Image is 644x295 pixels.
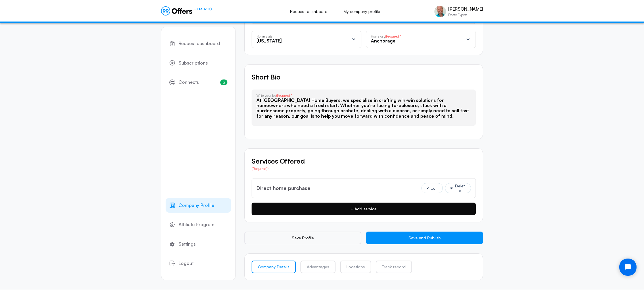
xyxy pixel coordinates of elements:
p: [PERSON_NAME] [448,6,483,12]
h5: Services Offered [252,156,476,166]
p: Home state [256,35,273,38]
span: Settings [179,240,196,248]
p: Home city [371,35,401,38]
span: Connects [179,79,199,86]
button: Delete [445,183,471,193]
p: Write your bio [256,94,292,97]
button: + Add service [252,203,476,215]
span: Request dashboard [179,40,220,47]
p: Direct home purchase [256,184,310,192]
button: Edit [421,183,443,193]
a: Company Details [252,261,296,273]
a: Locations [340,261,371,273]
span: EXPERTS [193,6,212,12]
a: Connects5 [166,75,231,90]
button: Logout [166,256,231,271]
span: Logout [179,260,193,267]
a: Settings [166,237,231,252]
span: Anchorage [371,38,396,44]
img: Michael Borger [434,6,446,17]
a: Request dashboard [166,36,231,51]
p: (Required)* [252,166,476,171]
a: EXPERTS [161,6,212,15]
a: Request dashboard [284,5,334,18]
span: 5 [220,79,227,85]
a: Company Profile [166,198,231,213]
span: Edit [431,186,438,191]
a: Advantages [300,261,336,273]
span: (Required)* [276,93,292,97]
button: Save Profile [244,232,361,244]
a: Track record [376,261,412,273]
h5: Short Bio [252,71,476,82]
p: Estate Expert [448,13,483,17]
span: Delete [454,184,466,193]
span: Company Profile [179,201,214,209]
span: (Required)* [385,34,401,38]
span: Affiliate Program [179,221,214,228]
span: Subscriptions [179,59,208,67]
button: Save and Publish [366,232,483,244]
a: Affiliate Program [166,217,231,232]
a: Subscriptions [166,55,231,70]
span: [US_STATE] [256,38,282,44]
a: My company profile [337,5,386,18]
iframe: Tidio Chat [614,254,641,281]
